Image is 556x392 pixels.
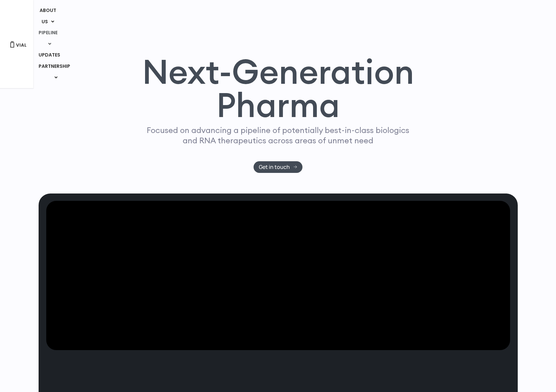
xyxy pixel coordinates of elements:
a: PIPELINEMenu Toggle [33,27,64,50]
a: Get in touch [254,161,302,173]
a: ABOUT USMenu Toggle [33,5,62,27]
p: Focused on advancing a pipeline of potentially best-in-class biologics and RNA therapeutics acros... [144,125,412,146]
span: Get in touch [259,165,290,170]
a: PARTNERSHIPMenu Toggle [33,61,77,83]
h1: Next-Generation Pharma [134,55,422,122]
a: UPDATES [33,50,65,61]
img: Vial Logo [10,41,27,48]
